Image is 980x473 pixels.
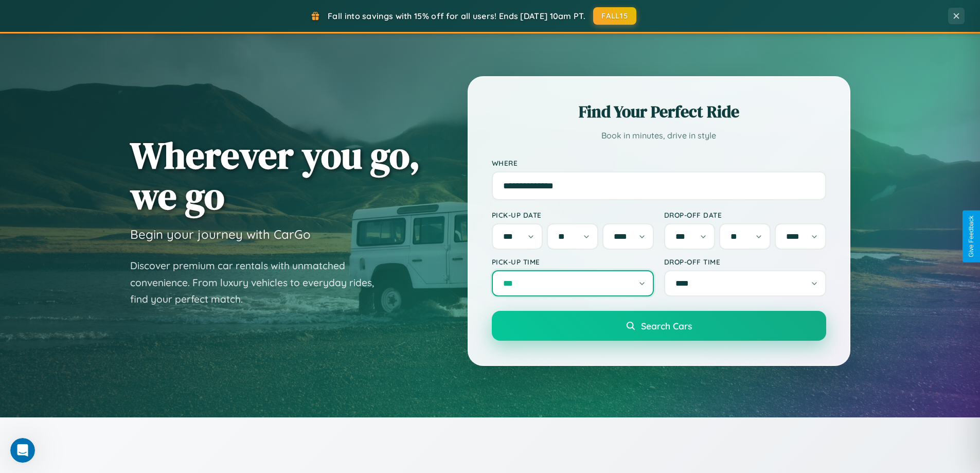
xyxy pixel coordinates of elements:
label: Pick-up Time [492,257,654,266]
p: Discover premium car rentals with unmatched convenience. From luxury vehicles to everyday rides, ... [130,257,387,308]
label: Drop-off Date [664,211,826,219]
button: FALL15 [593,7,636,25]
label: Drop-off Time [664,257,826,266]
h1: Wherever you go, we go [130,135,420,216]
label: Pick-up Date [492,211,654,219]
span: Fall into savings with 15% off for all users! Ends [DATE] 10am PT. [328,11,585,21]
label: Where [492,159,826,167]
button: Search Cars [492,311,826,341]
iframe: Intercom live chat [10,438,35,463]
span: Search Cars [641,320,692,331]
div: Give Feedback [968,216,975,257]
p: Book in minutes, drive in style [492,128,826,143]
h2: Find Your Perfect Ride [492,100,826,123]
h3: Begin your journey with CarGo [130,226,311,242]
